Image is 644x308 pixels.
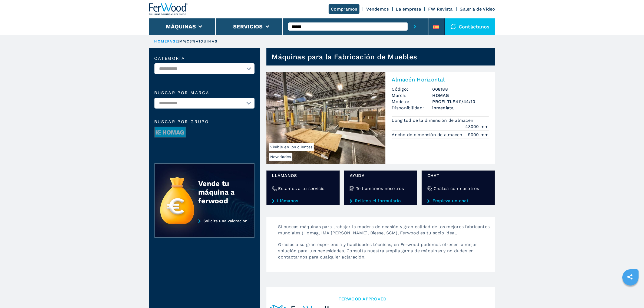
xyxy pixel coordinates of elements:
[266,72,495,164] a: Almacén Horizontal HOMAG PROFI TLF411/44/10NovedadesVisible en los clientesAlmacén HorizontalCódi...
[350,172,412,179] span: Ayuda
[392,132,464,138] p: Ancho de dimensión de almacen
[180,39,217,44] p: m%C3%A1quinas
[460,6,495,12] a: Galeria de Video
[623,270,637,284] a: sharethis
[396,6,421,12] a: La empresa
[155,127,186,138] img: image
[269,153,292,161] span: Novedades
[428,6,453,12] a: FW Revista
[366,6,389,12] a: Vendemos
[356,185,404,192] h4: Te llamamos nosotros
[445,18,495,35] div: Contáctanos
[269,143,314,151] span: Visible en los clientes
[233,23,263,30] button: Servicios
[266,72,385,164] img: Almacén Horizontal HOMAG PROFI TLF411/44/10
[272,186,277,191] img: Estamos a tu servicio
[465,123,489,130] em: 43000 mm
[198,179,243,205] div: Vende tu máquina a ferwood
[149,3,188,15] img: Ferwood
[272,198,334,203] a: Llámanos
[272,53,417,61] h1: Máquinas para la Fabricación de Muebles
[166,23,196,30] button: Máquinas
[432,99,489,105] h3: PROFI TLF411/44/10
[408,18,422,35] button: submit-button
[392,76,489,83] h2: Almacén Horizontal
[154,56,255,61] label: categoría
[278,185,325,192] h4: Estamos a tu servicio
[621,284,640,304] iframe: Chat
[434,185,479,192] h4: Chatea con nosotros
[350,186,355,191] img: Te llamamos nosotros
[392,105,432,111] span: Disponibilidad:
[392,92,432,99] span: Marca:
[154,39,179,43] a: HOMEPAGE
[392,99,432,105] span: Modelo:
[432,105,489,111] span: inmediata
[273,224,495,241] p: Si buscas máquinas para trabajar la madera de ocasión y gran calidad de los mejores fabricantes m...
[392,86,432,92] span: Código:
[272,172,334,179] span: Llámanos
[329,4,359,14] a: Compramos
[427,198,489,203] a: Empieza un chat
[451,24,456,29] img: Contáctanos
[339,296,487,302] span: Ferwood Approved
[154,120,255,124] span: Buscar por grupo
[427,172,489,179] span: Chat
[432,86,489,92] h3: 008188
[154,219,255,238] a: Solicita una valoración
[154,91,255,95] label: Buscar por marca
[432,92,489,99] h3: HOMAG
[427,186,432,191] img: Chatea con nosotros
[392,117,475,123] p: Longitud de la dimensión de almacen
[350,198,412,203] a: Rellena el formulario
[178,39,179,43] span: |
[468,132,489,138] em: 9000 mm
[273,241,495,266] p: Gracias a su gran experiencia y habilidades técnicas, en Ferwood podemos ofrecer la mejor solució...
